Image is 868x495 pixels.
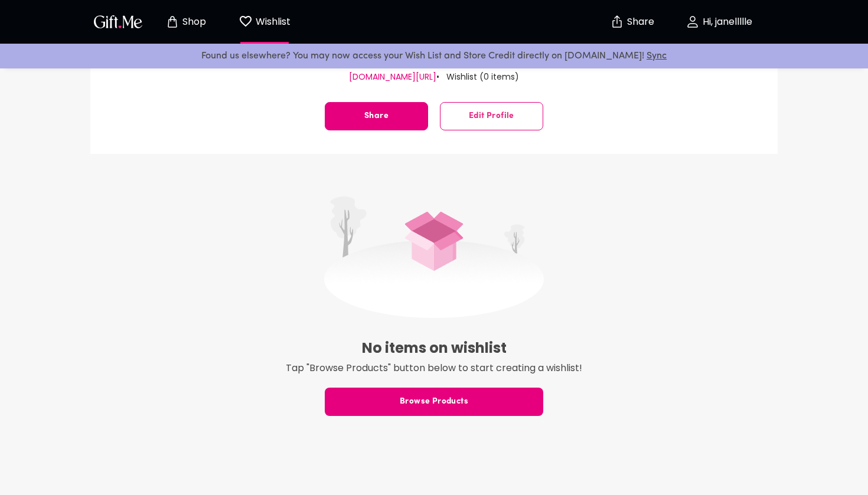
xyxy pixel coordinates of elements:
[232,3,297,41] button: Wishlist page
[253,14,291,29] p: Wishlist
[325,102,428,130] button: Share
[440,102,543,130] button: Edit Profile
[90,15,146,29] button: GiftMe Logo
[180,17,206,27] p: Shop
[90,336,778,360] h6: No items on wishlist
[153,3,218,41] button: Store page
[92,13,145,30] img: GiftMe Logo
[611,1,652,42] button: Share
[647,51,667,61] a: Sync
[660,3,778,41] button: Hi, janellllle
[610,15,624,29] img: secure
[9,48,859,64] p: Found us elsewhere? You may now access your Wish List and Store Credit directly on [DOMAIN_NAME]!
[325,395,543,408] span: Browse Products
[700,17,752,27] p: Hi, janellllle
[624,17,654,27] p: Share
[324,196,544,318] img: Wishlist is Empty
[90,360,778,376] p: Tap "Browse Products" button below to start creating a wishlist!
[325,388,543,416] button: Browse Products
[349,69,436,84] p: [DOMAIN_NAME][URL]
[436,69,519,84] p: • Wishlist ( 0 items )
